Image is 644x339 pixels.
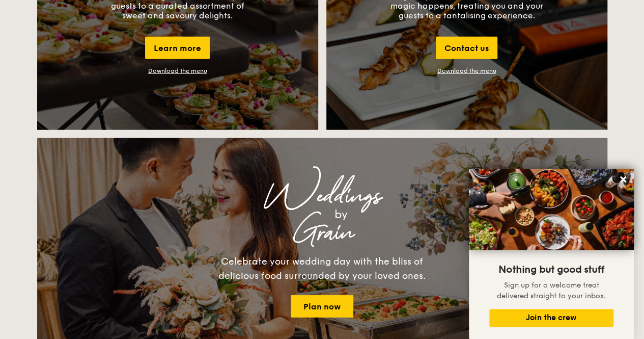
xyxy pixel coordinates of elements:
div: Learn more [145,37,210,59]
div: Celebrate your wedding day with the bliss of delicious food surrounded by your loved ones. [208,254,437,283]
div: by [164,205,518,224]
button: Join the crew [489,309,613,327]
a: Plan now [291,295,353,318]
img: DSC07876-Edit02-Large.jpeg [469,169,634,250]
div: Contact us [436,37,497,59]
div: Download the menu [148,67,207,74]
div: Grain [127,224,518,242]
span: Sign up for a welcome treat delivered straight to your inbox. [497,281,606,300]
button: Close [615,171,631,188]
span: Nothing but good stuff [498,264,604,276]
div: Weddings [127,187,518,205]
a: Download the menu [437,67,496,74]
